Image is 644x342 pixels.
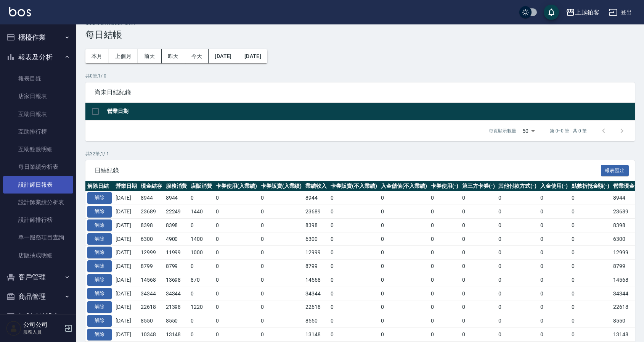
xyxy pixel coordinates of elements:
[3,287,73,307] button: 商品管理
[87,260,112,272] button: 解除
[189,218,214,232] td: 0
[3,307,73,326] button: 紅利點數設定
[570,327,612,341] td: 0
[460,181,497,191] th: 第三方卡券(-)
[304,181,329,191] th: 業績收入
[460,191,497,205] td: 0
[189,181,214,191] th: 店販消費
[538,246,570,260] td: 0
[114,273,139,287] td: [DATE]
[189,191,214,205] td: 0
[214,232,259,246] td: 0
[189,273,214,287] td: 870
[538,232,570,246] td: 0
[9,7,31,16] img: Logo
[189,205,214,219] td: 1440
[214,246,259,260] td: 0
[259,246,304,260] td: 0
[164,287,189,300] td: 34344
[3,211,73,229] a: 設計師排行榜
[259,181,304,191] th: 卡券販賣(入業績)
[329,232,379,246] td: 0
[238,49,267,63] button: [DATE]
[138,49,162,63] button: 前天
[329,246,379,260] td: 0
[329,273,379,287] td: 0
[23,321,62,329] h5: 公司公司
[304,191,329,205] td: 8944
[85,73,635,79] p: 共 0 筆, 1 / 0
[114,232,139,246] td: [DATE]
[304,205,329,219] td: 23689
[189,232,214,246] td: 1400
[189,287,214,300] td: 0
[496,246,538,260] td: 0
[214,314,259,328] td: 0
[538,260,570,273] td: 0
[379,287,429,300] td: 0
[460,232,497,246] td: 0
[114,260,139,273] td: [DATE]
[550,127,587,134] p: 第 0–0 筆 共 0 筆
[460,287,497,300] td: 0
[379,314,429,328] td: 0
[601,165,629,177] button: 報表匯出
[538,327,570,341] td: 0
[164,273,189,287] td: 13698
[139,314,164,328] td: 8550
[214,205,259,219] td: 0
[496,287,538,300] td: 0
[87,192,112,204] button: 解除
[139,260,164,273] td: 8799
[3,194,73,211] a: 設計師業績分析表
[87,315,112,327] button: 解除
[139,181,164,191] th: 現金結存
[570,218,612,232] td: 0
[538,205,570,219] td: 0
[259,287,304,300] td: 0
[460,205,497,219] td: 0
[214,327,259,341] td: 0
[3,176,73,194] a: 設計師日報表
[85,181,114,191] th: 解除日結
[601,166,629,174] a: 報表匯出
[429,246,460,260] td: 0
[304,246,329,260] td: 12999
[329,300,379,314] td: 0
[460,314,497,328] td: 0
[3,47,73,67] button: 報表及分析
[3,105,73,123] a: 互助日報表
[214,191,259,205] td: 0
[214,273,259,287] td: 0
[214,181,259,191] th: 卡券使用(入業績)
[3,247,73,264] a: 店販抽成明細
[570,246,612,260] td: 0
[304,218,329,232] td: 8398
[429,273,460,287] td: 0
[87,301,112,313] button: 解除
[496,232,538,246] td: 0
[3,267,73,287] button: 客戶管理
[304,287,329,300] td: 34344
[114,246,139,260] td: [DATE]
[519,121,538,141] div: 50
[114,191,139,205] td: [DATE]
[429,191,460,205] td: 0
[139,327,164,341] td: 10348
[460,327,497,341] td: 0
[575,8,599,17] div: 上越鉑客
[496,314,538,328] td: 0
[570,181,612,191] th: 點數折抵金額(-)
[209,49,238,63] button: [DATE]
[259,205,304,219] td: 0
[304,273,329,287] td: 14568
[329,181,379,191] th: 卡券販賣(不入業績)
[87,247,112,258] button: 解除
[259,300,304,314] td: 0
[139,287,164,300] td: 34344
[605,5,635,19] button: 登出
[496,205,538,219] td: 0
[214,260,259,273] td: 0
[87,274,112,286] button: 解除
[114,300,139,314] td: [DATE]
